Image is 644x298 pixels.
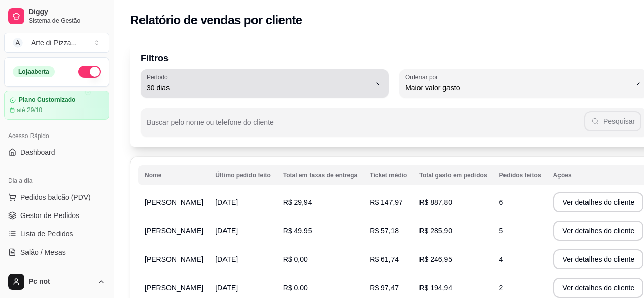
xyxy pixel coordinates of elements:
span: [DATE] [215,255,238,263]
button: Select a team [4,33,109,53]
a: Diggy Botnovo [4,262,109,279]
span: Salão / Mesas [20,247,66,257]
span: 30 dias [147,83,371,93]
button: Pedidos balcão (PDV) [4,189,109,205]
span: 5 [499,227,503,235]
span: Maior valor gasto [405,83,629,93]
span: [PERSON_NAME] [145,255,203,263]
button: Ver detalhes do cliente [553,249,644,269]
button: Ver detalhes do cliente [553,278,644,298]
th: Total gasto em pedidos [413,165,493,185]
span: R$ 57,18 [370,227,399,235]
span: R$ 49,95 [283,227,312,235]
span: R$ 246,95 [419,255,452,263]
span: [DATE] [215,198,238,206]
span: Dashboard [20,147,55,157]
a: Lista de Pedidos [4,226,109,242]
span: R$ 194,94 [419,284,452,292]
span: Diggy [29,8,105,17]
th: Pedidos feitos [493,165,547,185]
span: Gestor de Pedidos [20,210,79,221]
span: R$ 285,90 [419,227,452,235]
span: A [13,38,23,48]
span: R$ 0,00 [283,284,308,292]
span: Pedidos balcão (PDV) [20,192,91,202]
div: Arte di Pizza ... [31,38,77,48]
a: Plano Customizadoaté 29/10 [4,91,109,120]
span: Lista de Pedidos [20,229,73,239]
span: 4 [499,255,503,263]
a: Salão / Mesas [4,244,109,260]
button: Pc not [4,269,109,294]
span: 2 [499,284,503,292]
span: R$ 29,94 [283,198,312,206]
label: Ordenar por [405,73,441,82]
article: Plano Customizado [19,96,75,104]
span: Sistema de Gestão [29,17,105,25]
span: [DATE] [215,227,238,235]
button: Ver detalhes do cliente [553,221,644,241]
span: R$ 97,47 [370,284,399,292]
input: Buscar pelo nome ou telefone do cliente [147,121,584,131]
span: R$ 61,74 [370,255,399,263]
span: [PERSON_NAME] [145,198,203,206]
th: Nome [138,165,209,185]
label: Período [147,73,171,82]
div: Acesso Rápido [4,128,109,144]
a: Dashboard [4,144,109,160]
th: Total em taxas de entrega [277,165,364,185]
span: R$ 147,97 [370,198,403,206]
a: DiggySistema de Gestão [4,4,109,29]
th: Ticket médio [363,165,413,185]
h2: Relatório de vendas por cliente [130,12,302,29]
span: R$ 0,00 [283,255,308,263]
a: Gestor de Pedidos [4,207,109,224]
button: Período30 dias [141,69,389,98]
button: Alterar Status [78,66,101,78]
span: [DATE] [215,284,238,292]
article: até 29/10 [17,106,42,114]
span: 6 [499,198,503,206]
span: [PERSON_NAME] [145,284,203,292]
th: Último pedido feito [209,165,277,185]
div: Dia a dia [4,173,109,189]
div: Loja aberta [13,66,55,77]
span: R$ 887,80 [419,198,452,206]
span: Pc not [29,277,93,286]
span: [PERSON_NAME] [145,227,203,235]
button: Ver detalhes do cliente [553,192,644,212]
